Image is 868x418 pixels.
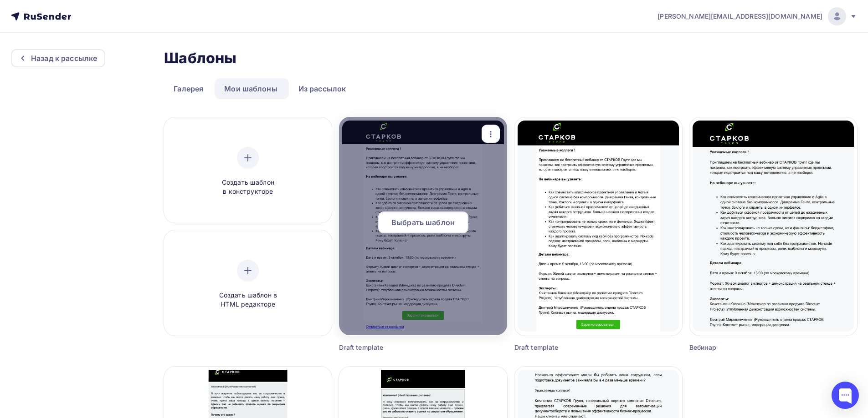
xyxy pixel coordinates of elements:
[205,178,291,196] span: Создать шаблон в конструкторе
[657,12,822,21] span: [PERSON_NAME][EMAIL_ADDRESS][DOMAIN_NAME]
[215,78,287,99] a: Мои шаблоны
[205,291,291,309] span: Создать шаблон в HTML редакторе
[31,53,97,64] div: Назад к рассылке
[391,217,455,228] span: Выбрать шаблон
[339,343,465,352] div: Draft template
[657,7,857,25] a: [PERSON_NAME][EMAIL_ADDRESS][DOMAIN_NAME]
[514,343,640,352] div: Draft template
[164,78,213,99] a: Галерея
[289,78,356,99] a: Из рассылок
[689,343,815,352] div: Вебинар
[164,49,236,67] h2: Шаблоны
